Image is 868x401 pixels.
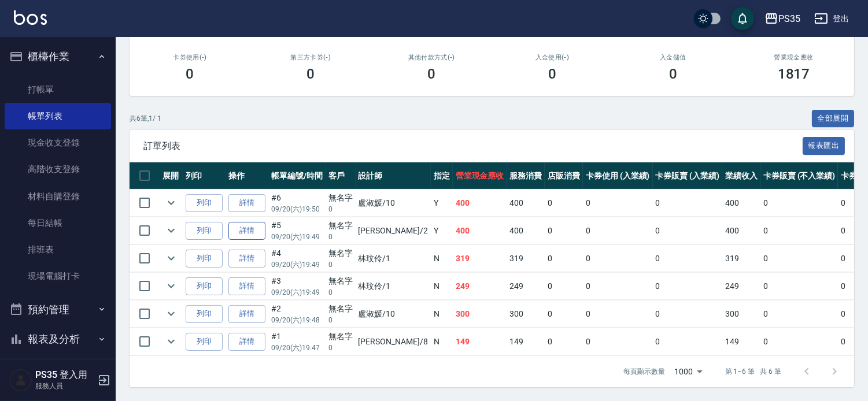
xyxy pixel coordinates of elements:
[268,245,326,272] td: #4
[722,190,760,217] td: 400
[760,273,838,300] td: 0
[328,220,353,232] div: 無名字
[725,366,781,377] p: 第 1–6 筆 共 6 筆
[162,277,180,295] button: expand row
[722,328,760,355] td: 149
[507,162,545,190] th: 服務消費
[731,7,754,30] button: save
[328,331,353,343] div: 無名字
[653,273,723,300] td: 0
[264,54,357,61] h2: 第三方卡券(-)
[431,190,453,217] td: Y
[228,194,265,212] a: 詳情
[747,54,840,61] h2: 營業現金應收
[5,42,111,72] button: 櫃檯作業
[453,217,507,244] td: 400
[143,54,237,61] h2: 卡券使用(-)
[545,190,583,217] td: 0
[583,328,653,355] td: 0
[626,54,719,61] h2: 入金儲值
[186,66,194,82] h3: 0
[328,204,353,214] p: 0
[507,328,545,355] td: 149
[583,300,653,328] td: 0
[186,305,223,323] button: 列印
[722,217,760,244] td: 400
[268,190,326,217] td: #6
[271,232,323,242] p: 09/20 (六) 19:49
[803,140,845,151] a: 報表匯出
[760,328,838,355] td: 0
[35,381,94,391] p: 服務人員
[778,12,800,26] div: PS35
[228,222,265,240] a: 詳情
[653,190,723,217] td: 0
[431,162,453,190] th: 指定
[328,259,353,270] p: 0
[545,300,583,328] td: 0
[453,300,507,328] td: 300
[722,245,760,272] td: 319
[545,217,583,244] td: 0
[507,245,545,272] td: 319
[760,162,838,190] th: 卡券販賣 (不入業績)
[271,204,323,214] p: 09/20 (六) 19:50
[268,273,326,300] td: #3
[228,250,265,268] a: 詳情
[306,66,315,82] h3: 0
[5,183,111,210] a: 材料自購登錄
[722,162,760,190] th: 業績收入
[453,162,507,190] th: 營業現金應收
[760,300,838,328] td: 0
[5,156,111,183] a: 高階收支登錄
[328,275,353,287] div: 無名字
[803,137,845,155] button: 報表匯出
[653,328,723,355] td: 0
[356,300,431,328] td: 盧淑媛 /10
[186,250,223,268] button: 列印
[143,140,803,152] span: 訂單列表
[162,333,180,350] button: expand row
[5,103,111,129] a: 帳單列表
[431,273,453,300] td: N
[760,190,838,217] td: 0
[186,333,223,351] button: 列印
[183,162,226,190] th: 列印
[507,273,545,300] td: 249
[14,10,47,25] img: Logo
[162,305,180,322] button: expand row
[431,217,453,244] td: Y
[653,162,723,190] th: 卡券販賣 (入業績)
[545,273,583,300] td: 0
[268,300,326,328] td: #2
[812,110,855,128] button: 全部展開
[653,245,723,272] td: 0
[228,305,265,323] a: 詳情
[760,217,838,244] td: 0
[505,54,599,61] h2: 入金使用(-)
[653,300,723,328] td: 0
[228,333,265,351] a: 詳情
[130,113,161,124] p: 共 6 筆, 1 / 1
[326,162,356,190] th: 客戶
[507,300,545,328] td: 300
[328,247,353,259] div: 無名字
[356,328,431,355] td: [PERSON_NAME] /8
[328,192,353,204] div: 無名字
[268,328,326,355] td: #1
[162,222,180,239] button: expand row
[722,300,760,328] td: 300
[160,162,183,190] th: 展開
[669,66,677,82] h3: 0
[35,369,94,381] h5: PS35 登入用
[271,315,323,325] p: 09/20 (六) 19:48
[271,259,323,270] p: 09/20 (六) 19:49
[9,369,32,392] img: Person
[431,328,453,355] td: N
[453,328,507,355] td: 149
[385,54,478,61] h2: 其他付款方式(-)
[5,129,111,156] a: 現金收支登錄
[162,194,180,211] button: expand row
[5,263,111,289] a: 現場電腦打卡
[583,162,653,190] th: 卡券使用 (入業績)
